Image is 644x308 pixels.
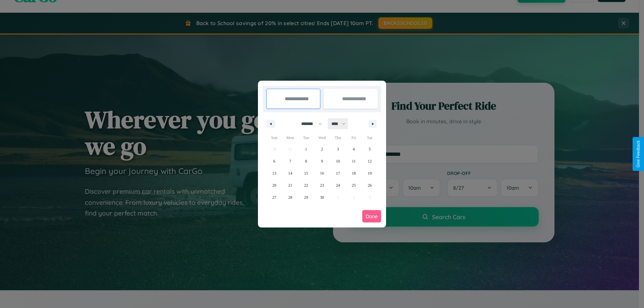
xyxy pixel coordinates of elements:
[282,179,298,191] button: 21
[362,132,378,143] span: Sat
[266,155,282,167] button: 6
[314,167,330,179] button: 16
[288,167,292,179] span: 14
[314,132,330,143] span: Wed
[330,179,346,191] button: 24
[304,179,308,191] span: 22
[368,155,372,167] span: 12
[298,167,314,179] button: 15
[368,167,372,179] span: 19
[289,155,291,167] span: 7
[321,143,323,155] span: 2
[352,155,356,167] span: 11
[321,155,323,167] span: 9
[336,167,340,179] span: 17
[298,132,314,143] span: Tue
[330,143,346,155] button: 3
[298,155,314,167] button: 8
[330,167,346,179] button: 17
[314,179,330,191] button: 23
[266,167,282,179] button: 13
[346,155,362,167] button: 11
[272,191,276,203] span: 27
[336,179,340,191] span: 24
[288,179,292,191] span: 21
[346,143,362,155] button: 4
[314,191,330,203] button: 30
[305,155,307,167] span: 8
[362,167,378,179] button: 19
[362,143,378,155] button: 5
[352,179,356,191] span: 25
[266,191,282,203] button: 27
[273,155,275,167] span: 6
[636,140,641,168] div: Give Feedback
[272,179,276,191] span: 20
[298,179,314,191] button: 22
[362,179,378,191] button: 26
[282,132,298,143] span: Mon
[368,179,372,191] span: 26
[304,167,308,179] span: 15
[336,155,340,167] span: 10
[346,132,362,143] span: Fri
[298,191,314,203] button: 29
[330,155,346,167] button: 10
[314,155,330,167] button: 9
[266,179,282,191] button: 20
[337,143,339,155] span: 3
[362,155,378,167] button: 12
[298,143,314,155] button: 1
[346,179,362,191] button: 25
[272,167,276,179] span: 13
[362,210,381,223] button: Done
[320,167,324,179] span: 16
[353,143,355,155] span: 4
[282,167,298,179] button: 14
[282,155,298,167] button: 7
[369,143,371,155] span: 5
[282,191,298,203] button: 28
[305,143,307,155] span: 1
[304,191,308,203] span: 29
[346,167,362,179] button: 18
[320,179,324,191] span: 23
[314,143,330,155] button: 2
[330,132,346,143] span: Thu
[352,167,356,179] span: 18
[320,191,324,203] span: 30
[288,191,292,203] span: 28
[266,132,282,143] span: Sun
